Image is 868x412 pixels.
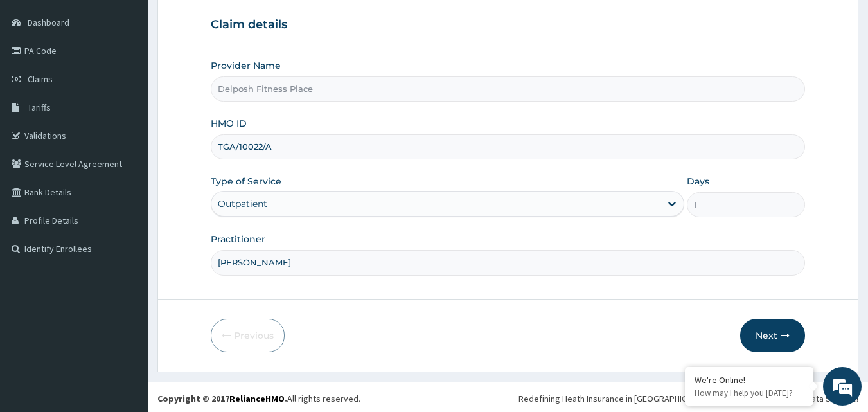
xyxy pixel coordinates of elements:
a: RelianceHMO [229,393,285,404]
button: Previous [211,319,285,352]
input: Enter HMO ID [211,134,806,159]
div: Minimize live chat window [211,6,242,37]
textarea: Type your message and hit 'Enter' [6,275,245,320]
h3: Claim details [211,18,806,32]
span: Dashboard [28,17,69,28]
input: Enter Name [211,250,806,275]
span: We're online! [75,124,177,254]
p: How may I help you today? [695,388,804,399]
button: Next [740,319,805,352]
div: Chat with us now [67,72,216,89]
label: Practitioner [211,233,265,246]
label: Days [687,175,709,188]
div: Redefining Heath Insurance in [GEOGRAPHIC_DATA] using Telemedicine and Data Science! [518,392,858,405]
span: Tariffs [28,102,51,113]
img: d_794563401_company_1708531726252_794563401 [24,64,52,96]
strong: Copyright © 2017 . [157,393,287,404]
label: Provider Name [211,59,281,72]
label: HMO ID [211,117,247,130]
label: Type of Service [211,175,281,188]
span: Claims [28,73,53,85]
div: We're Online! [695,374,804,386]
